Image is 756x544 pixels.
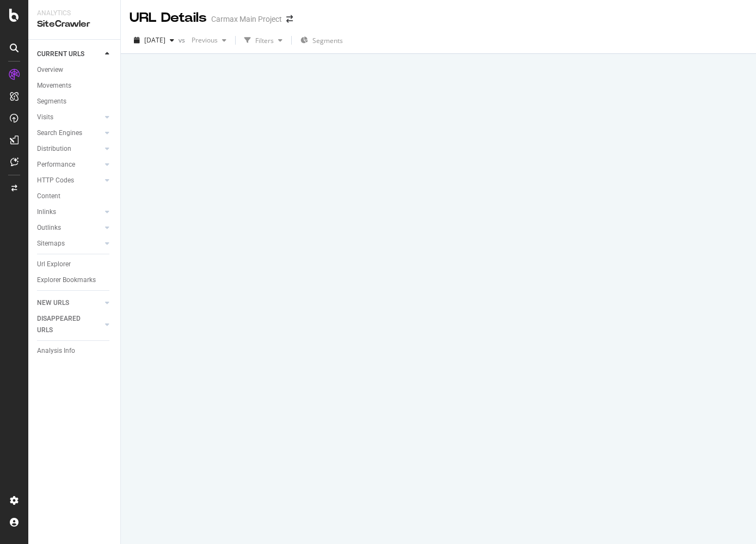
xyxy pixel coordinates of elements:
div: Overview [37,64,63,76]
div: Analysis Info [37,345,75,357]
div: Search Engines [37,127,82,139]
a: Performance [37,159,102,170]
div: Carmax Main Project [211,14,282,25]
a: Content [37,191,113,202]
a: Search Engines [37,127,102,139]
div: Content [37,191,60,202]
a: Explorer Bookmarks [37,274,113,286]
div: DISAPPEARED URLS [37,313,92,336]
button: Filters [240,32,287,49]
div: Outlinks [37,222,61,234]
a: NEW URLS [37,297,102,309]
div: Filters [255,36,274,45]
button: Segments [296,32,347,49]
a: Outlinks [37,222,102,234]
div: NEW URLS [37,297,69,309]
span: vs [179,35,187,45]
a: Overview [37,64,113,76]
a: Inlinks [37,206,102,218]
button: Previous [187,32,231,49]
div: Sitemaps [37,238,65,249]
a: DISAPPEARED URLS [37,313,102,336]
div: Visits [37,112,53,123]
a: Distribution [37,143,102,155]
a: Analysis Info [37,345,113,357]
div: Distribution [37,143,71,155]
a: Visits [37,112,102,123]
div: Url Explorer [37,259,71,270]
a: CURRENT URLS [37,48,102,60]
div: HTTP Codes [37,175,74,186]
button: [DATE] [130,32,179,49]
div: URL Details [130,9,207,27]
a: Url Explorer [37,259,113,270]
div: Analytics [37,9,112,18]
span: 2025 Aug. 24th [144,35,165,45]
div: CURRENT URLS [37,48,84,60]
a: Segments [37,96,113,107]
div: arrow-right-arrow-left [286,15,293,23]
div: Explorer Bookmarks [37,274,96,286]
a: HTTP Codes [37,175,102,186]
span: Segments [312,36,343,45]
span: Previous [187,35,218,45]
a: Movements [37,80,113,91]
div: Performance [37,159,75,170]
div: Segments [37,96,66,107]
a: Sitemaps [37,238,102,249]
div: Movements [37,80,71,91]
div: SiteCrawler [37,18,112,30]
div: Inlinks [37,206,56,218]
